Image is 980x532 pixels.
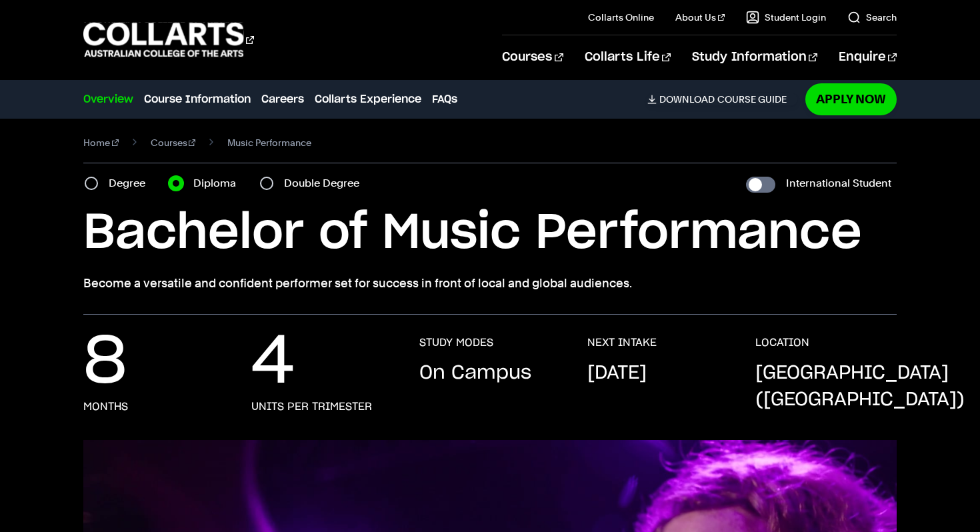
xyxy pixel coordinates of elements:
[109,174,153,193] label: Degree
[839,35,897,79] a: Enquire
[83,336,127,389] p: 8
[675,11,725,24] a: About Us
[805,83,897,115] a: Apply Now
[587,360,647,387] p: [DATE]
[585,35,671,79] a: Collarts Life
[315,91,421,107] a: Collarts Experience
[755,360,965,413] p: [GEOGRAPHIC_DATA] ([GEOGRAPHIC_DATA])
[786,174,891,193] label: International Student
[419,360,531,387] p: On Campus
[151,133,196,152] a: Courses
[659,93,715,105] span: Download
[746,11,826,24] a: Student Login
[587,336,657,349] h3: NEXT INTAKE
[83,21,254,59] div: Go to homepage
[588,11,654,24] a: Collarts Online
[502,35,563,79] a: Courses
[847,11,897,24] a: Search
[261,91,304,107] a: Careers
[692,35,817,79] a: Study Information
[144,91,251,107] a: Course Information
[284,174,367,193] label: Double Degree
[83,274,897,293] p: Become a versatile and confident performer set for success in front of local and global audiences.
[251,336,295,389] p: 4
[227,133,311,152] span: Music Performance
[755,336,809,349] h3: LOCATION
[83,400,128,413] h3: months
[193,174,244,193] label: Diploma
[432,91,457,107] a: FAQs
[83,203,897,263] h1: Bachelor of Music Performance
[83,133,119,152] a: Home
[647,93,797,105] a: DownloadCourse Guide
[83,91,133,107] a: Overview
[419,336,493,349] h3: STUDY MODES
[251,400,372,413] h3: units per trimester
